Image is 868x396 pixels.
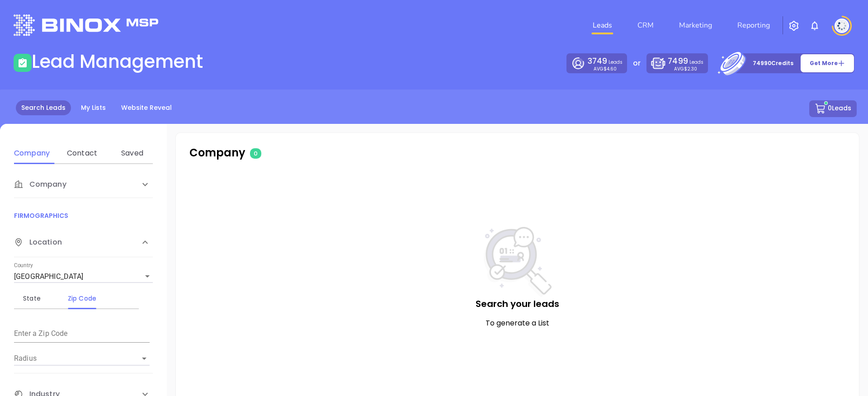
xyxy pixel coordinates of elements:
[684,66,697,72] span: $2.30
[674,67,697,71] p: AVG
[138,352,151,365] button: Open
[809,100,857,117] button: 0Leads
[194,297,841,311] p: Search your leads
[14,269,153,284] div: [GEOGRAPHIC_DATA]
[14,237,62,248] span: Location
[14,293,50,304] div: State
[75,100,111,115] a: My Lists
[809,20,820,31] img: iconNotification
[116,100,177,115] a: Website Reveal
[788,20,799,31] img: iconSetting
[835,19,849,33] img: user
[588,56,623,67] p: Leads
[14,14,158,36] img: logo
[484,227,552,297] img: NoSearch
[14,211,153,221] p: FIRMOGRAPHICS
[16,100,71,115] a: Search Leads
[32,51,203,72] h1: Lead Management
[734,16,774,34] a: Reporting
[634,16,657,34] a: CRM
[14,228,153,257] div: Location
[64,293,100,304] div: Zip Code
[753,59,793,68] p: 74990 Credits
[633,58,641,69] p: or
[604,66,617,72] span: $4.60
[14,171,153,198] div: Company
[64,148,100,159] div: Contact
[194,318,841,329] p: To generate a List
[588,56,607,66] span: 3749
[668,56,703,67] p: Leads
[14,263,33,269] label: Country
[114,148,150,159] div: Saved
[594,67,617,71] p: AVG
[189,145,413,161] p: Company
[800,54,854,73] button: Get More
[589,16,616,34] a: Leads
[14,148,50,159] div: Company
[668,56,688,66] span: 7499
[14,179,66,190] span: Company
[250,148,261,159] span: 0
[675,16,716,34] a: Marketing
